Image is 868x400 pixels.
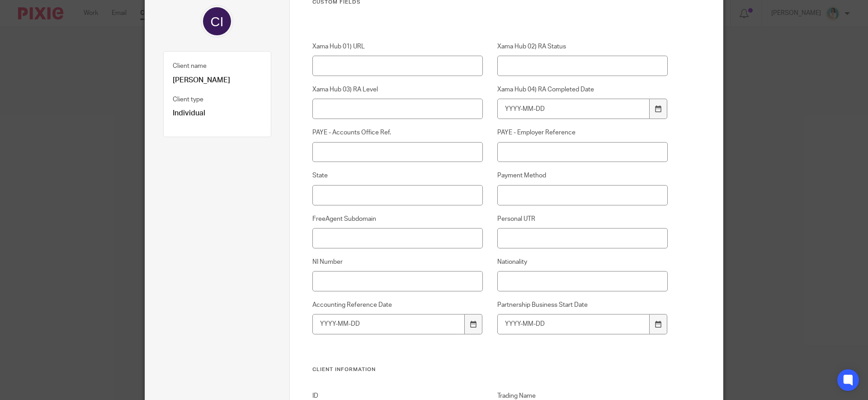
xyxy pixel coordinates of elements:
[497,85,668,94] label: Xama Hub 04) RA Completed Date
[497,99,650,119] input: YYYY-MM-DD
[497,171,668,180] label: Payment Method
[173,76,262,85] p: [PERSON_NAME]
[201,5,233,38] img: svg%3E
[173,109,262,118] p: Individual
[497,314,650,334] input: YYYY-MM-DD
[497,300,668,310] label: Partnership Business Start Date
[312,85,483,94] label: Xama Hub 03) RA Level
[497,128,668,137] label: PAYE - Employer Reference
[312,300,483,310] label: Accounting Reference Date
[312,42,483,51] label: Xama Hub 01) URL
[173,62,207,71] label: Client name
[497,214,668,224] label: Personal UTR
[497,257,668,267] label: Nationality
[312,128,483,137] label: PAYE - Accounts Office Ref.
[312,314,465,334] input: YYYY-MM-DD
[312,257,483,267] label: NI Number
[312,366,668,373] h3: Client Information
[312,214,483,224] label: FreeAgent Subdomain
[173,95,203,104] label: Client type
[312,171,483,180] label: State
[497,42,668,51] label: Xama Hub 02) RA Status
